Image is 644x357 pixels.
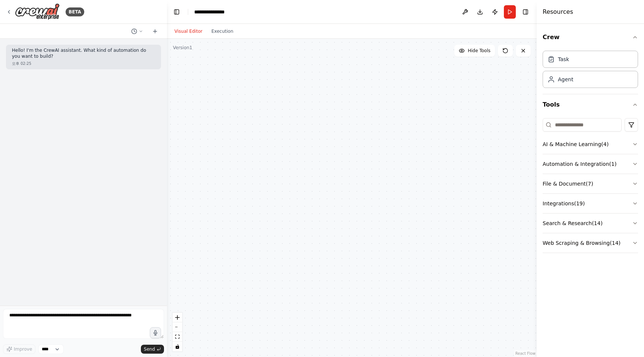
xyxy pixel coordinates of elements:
[207,27,238,36] button: Execution
[520,7,531,17] button: Hide right sidebar
[194,8,225,16] nav: breadcrumb
[128,27,146,36] button: Switch to previous chat
[173,332,182,342] button: fit view
[543,194,638,213] button: Integrations(19)
[543,214,638,233] button: Search & Research(14)
[141,345,164,354] button: Send
[173,313,182,351] div: React Flow controls
[543,27,638,48] button: Crew
[173,322,182,332] button: zoom out
[173,45,192,51] div: Version 1
[144,346,155,352] span: Send
[150,327,161,338] button: Click to speak your automation idea
[173,342,182,351] button: toggle interactivity
[543,48,638,94] div: Crew
[173,313,182,322] button: zoom in
[468,48,490,54] span: Hide Tools
[558,76,573,83] div: Agent
[543,7,573,16] h4: Resources
[543,233,638,253] button: Web Scraping & Browsing(14)
[543,135,638,154] button: AI & Machine Learning(4)
[543,174,638,193] button: File & Document(7)
[66,7,84,16] div: BETA
[12,48,155,59] p: Hello! I'm the CrewAI assistant. What kind of automation do you want to build?
[543,94,638,115] button: Tools
[14,346,32,352] span: Improve
[15,3,60,20] img: Logo
[543,115,638,259] div: Tools
[3,344,35,354] button: Improve
[454,45,495,57] button: Hide Tools
[12,61,155,66] div: 오후 02:25
[149,27,161,36] button: Start a new chat
[515,351,536,356] a: React Flow attribution
[543,154,638,174] button: Automation & Integration(1)
[170,27,207,36] button: Visual Editor
[171,7,182,17] button: Hide left sidebar
[558,56,569,63] div: Task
